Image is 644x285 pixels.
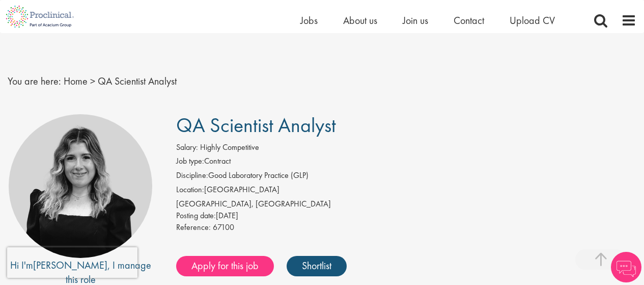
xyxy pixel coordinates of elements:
[510,14,555,27] a: Upload CV
[176,170,208,182] label: Discipline:
[90,74,95,88] span: >
[287,256,347,276] a: Shortlist
[8,74,61,88] span: You are here:
[9,114,152,258] img: imeage of recruiter Molly Colclough
[64,74,88,88] a: breadcrumb link
[176,156,636,170] li: Contract
[176,256,274,276] a: Apply for this job
[98,74,177,88] span: QA Scientist Analyst
[176,112,336,138] span: QA Scientist Analyst
[176,142,198,153] label: Salary:
[176,198,636,210] div: [GEOGRAPHIC_DATA], [GEOGRAPHIC_DATA]
[176,184,636,198] li: [GEOGRAPHIC_DATA]
[176,210,216,221] span: Posting date:
[403,14,428,27] a: Join us
[7,247,137,278] iframe: reCAPTCHA
[213,222,234,232] span: 67100
[200,142,259,152] span: Highly Competitive
[176,170,636,184] li: Good Laboratory Practice (GLP)
[176,184,204,196] label: Location:
[176,156,204,167] label: Job type:
[343,14,377,27] a: About us
[454,14,484,27] a: Contact
[176,222,211,234] label: Reference:
[176,210,636,222] div: [DATE]
[611,252,641,282] img: Chatbot
[300,14,318,27] a: Jobs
